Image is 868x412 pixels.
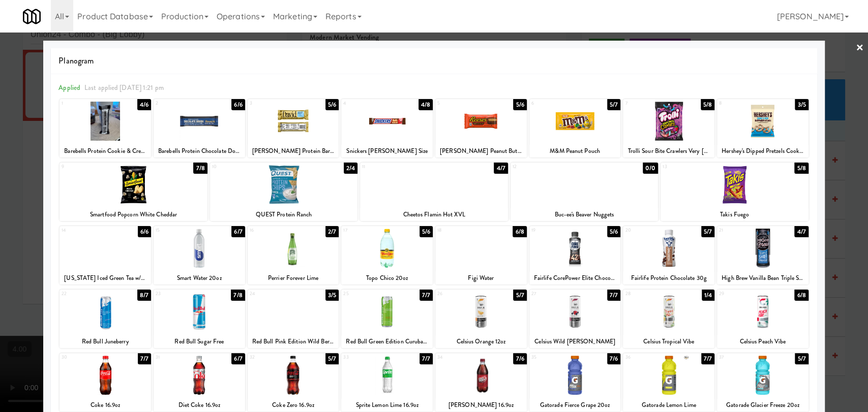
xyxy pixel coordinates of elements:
[717,226,809,284] div: 214/7High Brew Vanilla Bean Triple Shot Cold Brew
[529,272,621,284] div: Fairlife CorePower Elite Chocolate 42g
[794,290,808,301] div: 6/8
[529,353,621,411] div: 357/6Gatorade Fierce Grape 20oz
[341,353,433,411] div: 337/7Sprite Lemon Lime 16.9oz
[719,353,763,362] div: 37
[702,290,714,301] div: 1/4
[719,399,807,411] div: Gatorade Glacier Freeze 20oz
[531,335,619,348] div: Celsius Wild [PERSON_NAME]
[325,226,339,237] div: 2/7
[513,290,526,301] div: 5/7
[250,290,293,298] div: 24
[59,163,207,221] div: 97/8Smartfood Popcorn White Cheddar
[607,353,620,364] div: 7/6
[420,226,433,237] div: 5/6
[61,399,149,411] div: Coke 16.9oz
[58,53,809,69] span: Planogram
[513,226,526,237] div: 6/8
[360,163,507,221] div: 114/7Cheetos Flamin Hot XVL
[513,353,526,364] div: 7/6
[529,335,621,348] div: Celsius Wild [PERSON_NAME]
[529,99,621,157] div: 65/7M&M Peanut Pouch
[61,335,149,348] div: Red Bull Juneberry
[231,99,245,110] div: 6/6
[59,145,151,157] div: Barebells Protein Cookie & Cream
[212,163,284,171] div: 10
[212,208,356,221] div: QUEST Protein Ranch
[341,226,433,284] div: 175/6Topo Chico 20oz
[231,226,245,237] div: 6/7
[719,145,807,157] div: Hershey's Dipped Pretzels Cookies N Creme
[362,163,434,171] div: 11
[341,145,433,157] div: Snickers [PERSON_NAME] Size
[249,335,338,348] div: Red Bull Pink Edition Wild Berries Sugar Free
[531,145,619,157] div: M&M Peanut Pouch
[717,272,809,284] div: High Brew Vanilla Bean Triple Shot Cold Brew
[437,353,481,362] div: 34
[437,226,481,235] div: 18
[156,353,199,362] div: 31
[341,272,433,284] div: Topo Chico 20oz
[249,272,338,284] div: Perrier Forever Lime
[250,353,293,362] div: 32
[210,208,357,221] div: QUEST Protein Ranch
[529,399,621,411] div: Gatorade Fierce Grape 20oz
[531,99,575,108] div: 6
[61,145,149,157] div: Barebells Protein Cookie & Cream
[343,272,431,284] div: Topo Chico 20oz
[341,399,433,411] div: Sprite Lemon Lime 16.9oz
[59,335,151,348] div: Red Bull Juneberry
[624,272,713,284] div: Fairlife Protein Chocolate 30g
[154,399,245,411] div: Diet Coke 16.9oz
[154,145,245,157] div: Barebells Protein Chocolate Dough
[154,272,245,284] div: Smart Water 20oz
[193,163,207,174] div: 7/8
[717,145,809,157] div: Hershey's Dipped Pretzels Cookies N Creme
[248,272,339,284] div: Perrier Forever Lime
[420,290,433,301] div: 7/7
[248,145,339,157] div: [PERSON_NAME] Protein Bar - Cinnamon Roll
[343,353,387,362] div: 33
[59,353,151,411] div: 307/7Coke 16.9oz
[623,353,714,411] div: 367/7Gatorade Lemon Lime
[794,163,808,174] div: 5/8
[719,99,763,108] div: 8
[623,272,714,284] div: Fairlife Protein Chocolate 30g
[625,226,669,235] div: 20
[248,335,339,348] div: Red Bull Pink Edition Wild Berries Sugar Free
[623,335,714,348] div: Celsius Tropical Vibe
[719,272,807,284] div: High Brew Vanilla Bean Triple Shot Cold Brew
[360,208,507,221] div: Cheetos Flamin Hot XVL
[435,99,527,157] div: 55/6[PERSON_NAME] Peanut Butter Cup
[717,335,809,348] div: Celsius Peach Vibe
[624,145,713,157] div: Trolli Sour Bite Crawlers Very [PERSON_NAME]
[701,226,714,237] div: 5/7
[248,226,339,284] div: 162/7Perrier Forever Lime
[231,353,245,364] div: 6/7
[62,290,105,298] div: 22
[795,99,808,110] div: 3/5
[435,290,527,348] div: 265/7Celsius Orange 12oz
[343,226,387,235] div: 17
[663,163,734,171] div: 13
[325,353,339,364] div: 5/7
[59,208,207,221] div: Smartfood Popcorn White Cheddar
[249,399,338,411] div: Coke Zero 16.9oz
[437,335,525,348] div: Celsius Orange 12oz
[137,290,151,301] div: 8/7
[662,208,806,221] div: Takis Fuego
[661,163,808,221] div: 135/8Takis Fuego
[59,399,151,411] div: Coke 16.9oz
[248,290,339,348] div: 243/5Red Bull Pink Edition Wild Berries Sugar Free
[418,99,433,110] div: 4/8
[435,353,527,411] div: 347/6[PERSON_NAME] 16.9oz
[719,226,763,235] div: 21
[154,353,245,411] div: 316/7Diet Coke 16.9oz
[341,99,433,157] div: 44/8Snickers [PERSON_NAME] Size
[717,353,809,411] div: 375/7Gatorade Glacier Freeze 20oz
[531,290,575,298] div: 27
[154,226,245,284] div: 156/7Smart Water 20oz
[325,290,339,301] div: 3/5
[625,353,669,362] div: 36
[719,335,807,348] div: Celsius Peach Vibe
[343,399,431,411] div: Sprite Lemon Lime 16.9oz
